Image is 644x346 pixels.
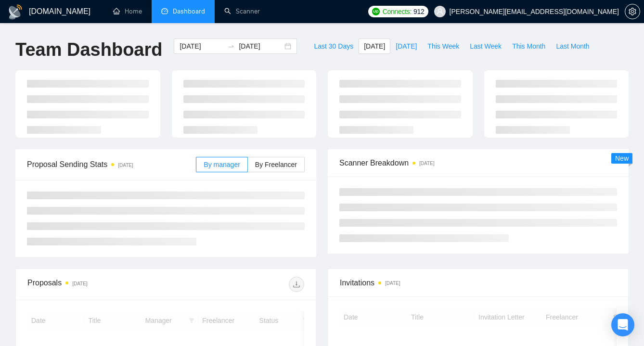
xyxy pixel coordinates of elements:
button: setting [625,4,640,19]
span: [DATE] [364,41,385,51]
img: upwork-logo.png [372,8,380,15]
h1: Team Dashboard [15,38,162,61]
span: New [615,154,629,162]
span: setting [625,8,640,15]
span: Invitations [340,277,617,289]
span: Dashboard [173,7,205,15]
button: [DATE] [359,38,390,54]
span: dashboard [161,8,168,14]
button: Last Week [464,38,507,54]
span: Last Month [556,41,589,51]
span: This Week [427,41,459,51]
input: Start date [180,41,223,51]
span: By Freelancer [255,161,297,168]
span: swap-right [227,42,235,50]
span: Scanner Breakdown [339,157,617,169]
time: [DATE] [72,281,87,286]
span: By manager [204,161,240,168]
span: Last 30 Days [314,41,353,51]
span: [DATE] [396,41,417,51]
button: [DATE] [390,38,422,54]
img: logo [8,4,23,20]
span: to [227,42,235,50]
a: homeHome [113,7,142,15]
span: This Month [512,41,545,51]
span: Proposal Sending Stats [27,158,196,170]
button: This Month [507,38,551,54]
div: Proposals [27,277,166,292]
span: user [437,8,443,15]
span: 912 [413,6,424,17]
span: Last Week [470,41,502,51]
button: Last Month [551,38,594,54]
button: Last 30 Days [309,38,359,54]
div: Open Intercom Messenger [611,313,634,336]
a: setting [625,8,640,15]
time: [DATE] [118,163,133,168]
time: [DATE] [419,161,434,166]
a: searchScanner [224,7,260,15]
span: Connects: [383,6,412,17]
button: This Week [422,38,464,54]
input: End date [239,41,283,51]
time: [DATE] [385,281,400,286]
